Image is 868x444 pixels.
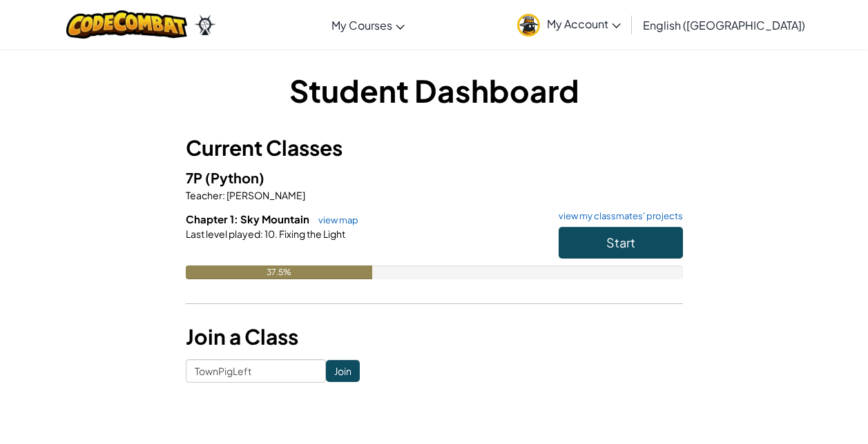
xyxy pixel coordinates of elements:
span: My Account [547,17,621,31]
span: 10. [263,228,278,240]
h3: Current Classes [186,132,683,163]
span: Last level played [186,228,260,240]
a: English ([GEOGRAPHIC_DATA]) [636,6,812,43]
span: : [260,228,263,240]
a: My Account [510,3,628,46]
input: <Enter Class Code> [186,359,326,383]
span: English ([GEOGRAPHIC_DATA]) [643,18,805,32]
span: (Python) [205,169,264,186]
span: Chapter 1: Sky Mountain [186,212,311,225]
a: view map [311,214,358,225]
a: My Courses [325,6,412,43]
span: Teacher [186,189,222,201]
img: CodeCombat logo [66,10,187,39]
img: avatar [517,14,540,37]
span: My Courses [331,18,392,32]
span: Start [606,234,635,250]
button: Start [559,227,683,259]
span: [PERSON_NAME] [225,189,305,201]
h3: Join a Class [186,321,683,352]
div: 37.5% [186,265,372,279]
span: Fixing the Light [278,228,345,240]
span: 7P [186,169,205,186]
input: Join [326,360,360,382]
img: Ozaria [194,14,216,35]
h1: Student Dashboard [186,69,683,112]
span: : [222,189,225,201]
a: view my classmates' projects [552,212,683,221]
